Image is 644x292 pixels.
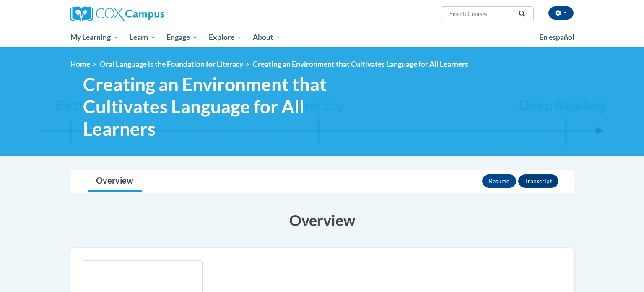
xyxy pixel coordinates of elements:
input: Search Courses [449,9,516,19]
div: Main menu [58,28,586,47]
span: Learn [130,32,156,42]
button: Search [516,9,528,19]
a: Oral Language is the Foundation for Literacy [100,60,243,68]
a: En español [534,29,580,46]
span: About [253,32,281,42]
span: Creating an Environment that Cultivates Language for All Learners [253,60,468,68]
span: Creating an Environment that Cultivates Language for All Learners [83,73,372,139]
a: Learn [124,28,161,47]
button: Resume [482,174,516,188]
span: Explore [209,32,242,42]
a: Engage [161,28,203,47]
button: Transcript [518,174,558,188]
a: My Learning [65,28,124,47]
h3: Overview [70,210,574,231]
a: Cox Campus [70,6,230,21]
a: Overview [88,170,142,192]
a: Explore [203,28,248,47]
span: My Learning [70,32,119,42]
button: Account Settings [548,6,574,20]
span: En español [539,33,574,42]
span: Engage [166,32,198,42]
a: Home [70,60,90,68]
img: Cox Campus [70,6,164,21]
a: About [248,28,287,47]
